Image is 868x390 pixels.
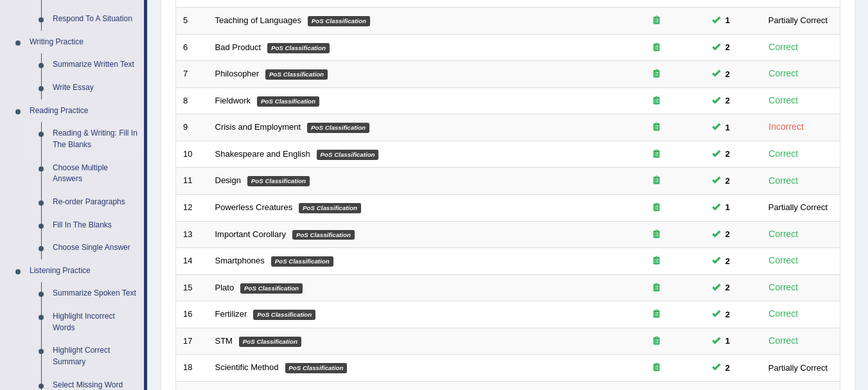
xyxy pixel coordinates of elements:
div: Correct [763,66,804,81]
div: Partially Correct [763,361,833,375]
div: Correct [763,93,804,108]
a: STM [215,336,233,346]
em: PoS Classification [271,256,333,267]
span: You can still take this question [720,121,735,134]
td: 12 [176,194,208,221]
a: Crisis and Employment [215,122,301,132]
span: You can still take this question [720,174,735,188]
div: Exam occurring question [616,335,698,348]
a: Reading & Writing: Fill In The Blanks [47,122,144,156]
div: Correct [763,173,804,188]
a: Highlight Incorrect Words [47,305,144,339]
div: Partially Correct [763,200,833,214]
a: Summarize Spoken Text [47,282,144,305]
div: Exam occurring question [616,15,698,27]
td: 8 [176,87,208,114]
a: Powerless Creatures [215,202,293,212]
a: Fertilizer [215,309,247,319]
a: Smartphones [215,256,265,265]
a: Writing Practice [24,31,144,54]
em: PoS Classification [285,363,348,373]
a: Summarize Written Text [47,53,144,76]
em: PoS Classification [307,123,369,133]
em: PoS Classification [267,43,330,53]
a: Shakespeare and English [215,149,310,159]
div: Exam occurring question [616,362,698,374]
a: Choose Single Answer [47,236,144,260]
em: PoS Classification [253,310,315,320]
td: 13 [176,221,208,248]
a: Scientific Method [215,362,279,372]
a: Teaching of Languages [215,15,301,25]
div: Correct [763,253,804,268]
em: PoS Classification [239,337,301,347]
div: Exam occurring question [616,202,698,214]
em: PoS Classification [308,16,370,26]
a: Write Essay [47,76,144,100]
div: Exam occurring question [616,42,698,54]
a: Highlight Correct Summary [47,339,144,373]
div: Exam occurring question [616,255,698,267]
span: You can still take this question [720,67,735,81]
div: Partially Correct [763,13,833,27]
div: Incorrect [763,120,809,134]
div: Correct [763,146,804,161]
em: PoS Classification [240,283,303,294]
span: You can still take this question [720,334,735,348]
a: Bad Product [215,42,261,52]
em: PoS Classification [257,96,319,107]
span: You can still take this question [720,308,735,321]
div: Correct [763,227,804,242]
a: Choose Multiple Answers [47,157,144,191]
span: You can still take this question [720,94,735,107]
em: PoS Classification [265,69,328,80]
span: You can still take this question [720,227,735,241]
td: 6 [176,34,208,61]
div: Exam occurring question [616,229,698,241]
div: Exam occurring question [616,148,698,161]
em: PoS Classification [247,176,310,186]
div: Exam occurring question [616,308,698,321]
div: Exam occurring question [616,121,698,134]
span: You can still take this question [720,147,735,161]
div: Correct [763,306,804,321]
span: You can still take this question [720,13,735,27]
span: You can still take this question [720,281,735,294]
div: Exam occurring question [616,68,698,80]
td: 11 [176,168,208,195]
a: Listening Practice [24,260,144,283]
td: 16 [176,301,208,328]
a: Re-order Paragraphs [47,191,144,214]
a: Important Corollary [215,229,287,239]
td: 17 [176,328,208,355]
span: You can still take this question [720,254,735,268]
span: You can still take this question [720,200,735,214]
em: PoS Classification [292,230,355,240]
a: Plato [215,283,235,292]
div: Correct [763,40,804,55]
td: 18 [176,355,208,382]
div: Correct [763,333,804,348]
a: Reading Practice [24,100,144,123]
td: 7 [176,61,208,88]
a: Fill In The Blanks [47,214,144,237]
td: 9 [176,114,208,141]
td: 5 [176,8,208,35]
a: Philosopher [215,69,260,78]
div: Correct [763,280,804,295]
td: 10 [176,141,208,168]
em: PoS Classification [317,150,379,160]
span: You can still take this question [720,361,735,375]
a: Fieldwork [215,96,251,105]
div: Exam occurring question [616,175,698,187]
td: 15 [176,274,208,301]
a: Design [215,175,241,185]
td: 14 [176,248,208,275]
div: Exam occurring question [616,95,698,107]
span: You can still take this question [720,40,735,54]
a: Respond To A Situation [47,8,144,31]
div: Exam occurring question [616,282,698,294]
em: PoS Classification [299,203,361,213]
